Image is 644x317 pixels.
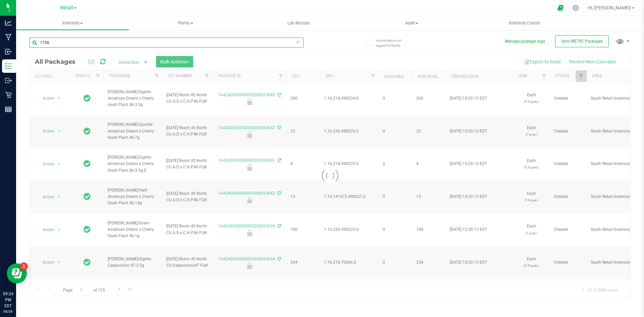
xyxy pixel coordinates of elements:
span: Open Ecommerce Menu [553,1,568,14]
input: Search Package ID, Item Name, SKU, Lot or Part Number... [30,38,304,48]
span: Hi, [PERSON_NAME]! [588,5,631,10]
inline-svg: Analytics [5,19,12,26]
inline-svg: Inventory [5,63,12,69]
p: 09:24 PM EDT [3,291,13,309]
iframe: Resource center unread badge [20,262,28,270]
inline-svg: Manufacturing [5,34,12,41]
div: Manage settings [572,5,580,11]
span: Retail [60,5,73,11]
inline-svg: Inbound [5,48,12,55]
a: Lab Results [242,16,355,30]
p: 08/26 [3,309,13,314]
span: Inventory [16,20,129,26]
span: Plants [129,20,242,26]
a: Inventory Counts [468,16,581,30]
span: Lab Results [278,20,319,26]
iframe: Resource center [7,263,27,283]
a: Audit [355,16,468,30]
button: Sync METRC Packages [555,35,609,47]
button: Manage package tags [505,39,545,44]
span: Include items not tagged for facility [376,38,409,48]
inline-svg: Reports [5,106,12,113]
inline-svg: Retail [5,92,12,98]
span: Audit [356,20,468,26]
span: Clear [296,38,300,46]
span: Inventory Counts [500,20,549,26]
span: Sync METRC Packages [561,39,603,44]
inline-svg: Outbound [5,77,12,84]
a: Plants [129,16,242,30]
a: Inventory [16,16,129,30]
